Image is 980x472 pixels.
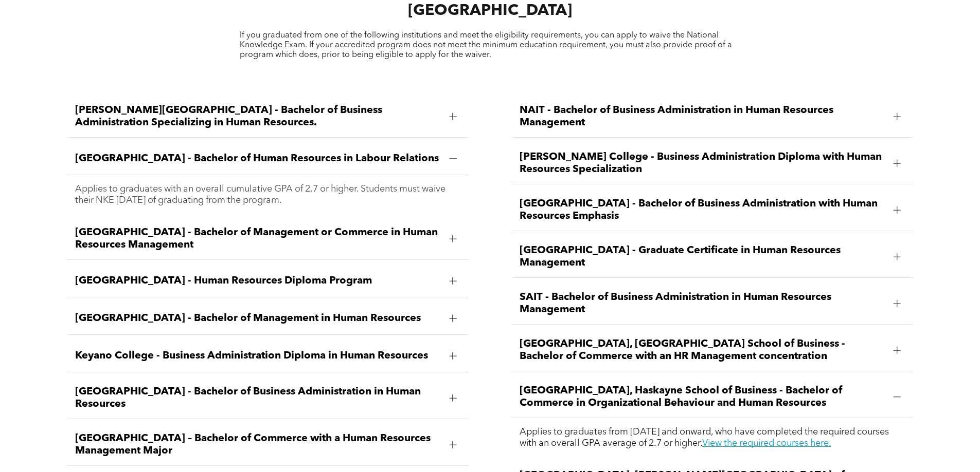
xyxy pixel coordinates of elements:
[520,427,889,448] span: Applies to graduates from [DATE] and onward, who have completed the required courses with an over...
[520,385,885,409] span: [GEOGRAPHIC_DATA], Haskayne School of Business - Bachelor of Commerce in Organizational Behaviour...
[75,386,441,410] span: [GEOGRAPHIC_DATA] - Bachelor of Business Administration in Human Resources
[240,31,732,59] span: If you graduated from one of the following institutions and meet the eligibility requirements, yo...
[75,153,441,165] span: [GEOGRAPHIC_DATA] - Bachelor of Human Resources in Labour Relations
[702,439,831,448] a: View the required courses here.
[520,198,885,222] span: [GEOGRAPHIC_DATA] - Bachelor of Business Administration with Human Resources Emphasis
[75,312,441,325] span: [GEOGRAPHIC_DATA] - Bachelor of Management in Human Resources
[75,183,460,206] p: Applies to graduates with an overall cumulative GPA of 2.7 or higher. Students must waive their N...
[520,104,885,129] span: NAIT - Bachelor of Business Administration in Human Resources Management
[520,244,885,269] span: [GEOGRAPHIC_DATA] - Graduate Certificate in Human Resources Management
[75,432,441,457] span: [GEOGRAPHIC_DATA] – Bachelor of Commerce with a Human Resources Management Major
[520,151,885,176] span: [PERSON_NAME] College - Business Administration Diploma with Human Resources Specialization
[75,104,441,129] span: [PERSON_NAME][GEOGRAPHIC_DATA] - Bachelor of Business Administration Specializing in Human Resour...
[75,226,441,251] span: [GEOGRAPHIC_DATA] - Bachelor of Management or Commerce in Human Resources Management
[520,338,885,363] span: [GEOGRAPHIC_DATA], [GEOGRAPHIC_DATA] School of Business - Bachelor of Commerce with an HR Managem...
[75,275,441,287] span: [GEOGRAPHIC_DATA] - Human Resources Diploma Program
[520,291,885,316] span: SAIT - Bachelor of Business Administration in Human Resources Management
[75,350,441,362] span: Keyano College - Business Administration Diploma in Human Resources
